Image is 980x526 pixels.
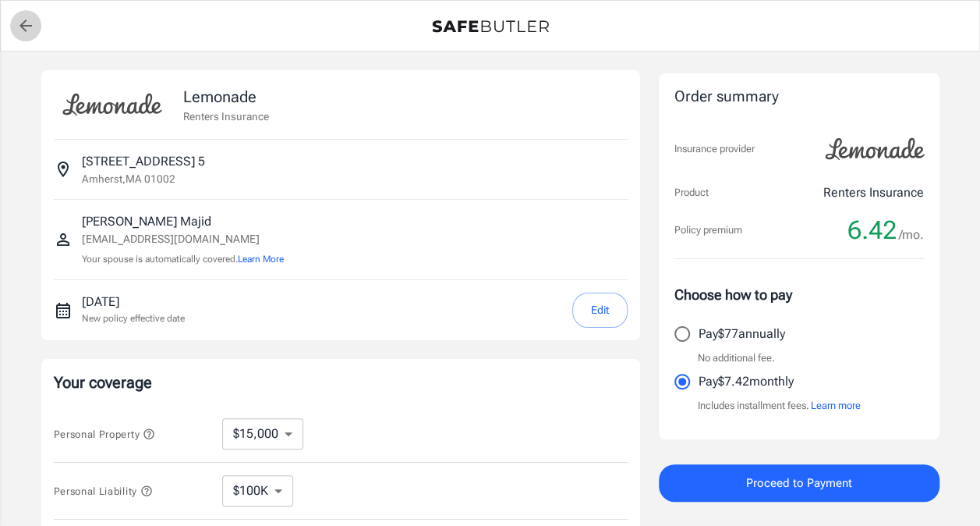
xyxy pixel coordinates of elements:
[10,10,41,41] a: back to quotes
[823,183,924,202] p: Renters Insurance
[238,252,284,266] button: Learn More
[899,224,924,246] span: /mo.
[698,350,775,366] p: No additional fee.
[54,230,73,249] svg: Insured person
[432,20,549,33] img: Back to quotes
[698,398,861,414] p: Includes installment fees.
[183,108,269,124] p: Renters Insurance
[82,311,185,325] p: New policy effective date
[183,85,269,108] p: Lemonade
[674,284,924,305] p: Choose how to pay
[82,231,284,247] p: [EMAIL_ADDRESS][DOMAIN_NAME]
[54,83,171,126] img: Lemonade
[746,473,852,493] span: Proceed to Payment
[699,325,785,343] p: Pay $77 annually
[82,171,175,187] p: Amherst , MA 01002
[54,428,155,440] span: Personal Property
[54,482,153,500] button: Personal Liability
[82,293,185,311] p: [DATE]
[674,86,924,108] div: Order summary
[674,222,742,238] p: Policy premium
[54,425,155,443] button: Personal Property
[699,372,794,391] p: Pay $7.42 monthly
[847,215,897,246] span: 6.42
[54,160,73,179] svg: Insured address
[82,252,284,267] p: Your spouse is automatically covered.
[82,152,205,171] p: [STREET_ADDRESS] 5
[54,371,628,393] p: Your coverage
[82,212,284,231] p: [PERSON_NAME] Majid
[674,141,755,157] p: Insurance provider
[54,485,153,497] span: Personal Liability
[811,398,861,414] button: Learn more
[572,293,628,328] button: Edit
[674,185,709,201] p: Product
[816,127,933,171] img: Lemonade
[54,301,73,320] svg: New policy start date
[659,464,939,502] button: Proceed to Payment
